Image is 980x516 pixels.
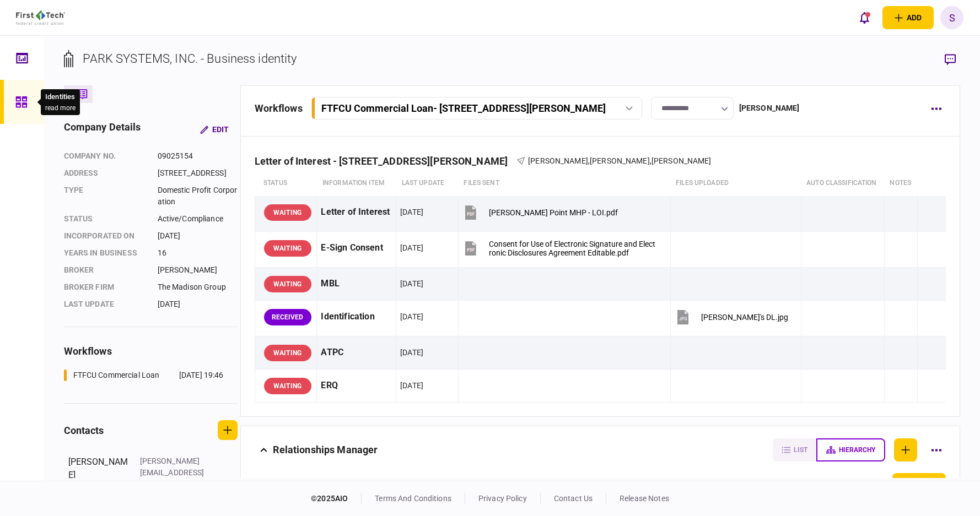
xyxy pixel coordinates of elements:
div: WAITING [264,240,311,257]
div: FTFCU Commercial Loan - [STREET_ADDRESS][PERSON_NAME] [321,102,606,114]
span: [PERSON_NAME] [590,156,650,165]
button: Edit [191,120,238,139]
div: The Madison Group [158,281,238,293]
button: reset [892,473,946,494]
div: [STREET_ADDRESS] [158,167,238,179]
div: [DATE] [400,278,423,289]
div: address [64,167,147,179]
div: Broker [64,264,147,276]
th: Files uploaded [670,171,801,196]
div: RECEIVED [264,309,311,325]
div: WAITING [264,345,311,361]
div: [DATE] [400,347,423,358]
div: [DATE] [158,298,238,310]
div: Identification [321,305,392,329]
div: 09025154 [158,150,238,162]
div: [DATE] [400,207,423,218]
span: hierarchy [839,446,875,454]
div: years in business [64,247,147,259]
div: company no. [64,150,147,162]
div: Clickable party [341,478,394,490]
div: [PERSON_NAME] [739,102,800,114]
span: list [794,446,807,454]
th: last update [396,171,459,196]
div: last update [64,298,147,310]
button: open notifications list [853,6,876,29]
th: status [255,171,317,196]
button: open adding identity options [882,6,934,29]
div: incorporated on [64,230,147,242]
th: files sent [458,171,670,196]
div: status [64,213,147,225]
a: FTFCU Commercial Loan[DATE] 19:46 [64,370,224,381]
div: Letter of Interest - [STREET_ADDRESS][PERSON_NAME] [255,155,517,167]
div: Nancy's DL.jpg [701,313,788,322]
button: Pearce Point MHP - LOI.pdf [462,200,618,225]
button: S [940,6,963,29]
span: , [650,156,651,165]
div: © 2025 AIO [311,493,362,504]
button: Nancy's DL.jpg [675,305,788,329]
div: WAITING [264,378,311,394]
div: Type [64,184,147,208]
button: list [773,438,816,461]
div: [DATE] [400,242,423,253]
div: contacts [64,423,104,438]
div: company details [64,120,141,139]
div: WAITING [264,276,311,292]
div: [DATE] [400,311,423,322]
div: Identities [45,91,76,102]
span: , [588,156,590,165]
img: client company logo [16,10,65,25]
div: workflows [64,344,238,359]
div: Type [602,478,620,490]
div: KEY : [255,478,272,490]
div: WAITING [264,204,311,221]
div: [PERSON_NAME][EMAIL_ADDRESS][DOMAIN_NAME] [140,455,212,490]
a: privacy policy [478,494,527,503]
div: Domestic Profit Corporation [158,184,238,208]
button: FTFCU Commercial Loan- [STREET_ADDRESS][PERSON_NAME] [311,97,642,120]
span: [PERSON_NAME] [651,156,712,165]
a: terms and conditions [375,494,451,503]
div: E-Sign Consent [321,236,392,260]
th: Information item [317,171,396,196]
div: Party added by system [424,478,504,490]
div: Consent for Use of Electronic Signature and Electronic Disclosures Agreement Editable.pdf [489,240,655,257]
div: MBL [321,271,392,296]
div: PARK SYSTEMS, INC. - Business identity [83,50,297,68]
div: FTFCU Commercial Loan [73,370,160,381]
a: release notes [620,494,669,503]
a: contact us [554,494,593,503]
div: 16 [158,247,238,259]
div: ERQ [321,373,392,398]
button: hierarchy [816,438,885,461]
div: Main [292,478,310,490]
div: [DATE] [400,380,423,391]
th: notes [884,171,917,196]
div: broker firm [64,281,147,293]
div: [DATE] 19:46 [179,370,224,381]
button: read more [45,104,76,112]
div: [PERSON_NAME] [158,264,238,276]
div: workflows [255,101,303,116]
div: Relationships Manager [273,438,378,461]
div: Active/Compliance [158,213,238,225]
div: [DATE] [158,230,238,242]
th: auto classification [801,171,884,196]
div: Pearce Point MHP - LOI.pdf [489,208,618,217]
button: Consent for Use of Electronic Signature and Electronic Disclosures Agreement Editable.pdf [462,236,655,260]
span: [PERSON_NAME] [528,156,588,165]
div: ATPC [321,340,392,365]
div: Letter of Interest [321,200,392,225]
